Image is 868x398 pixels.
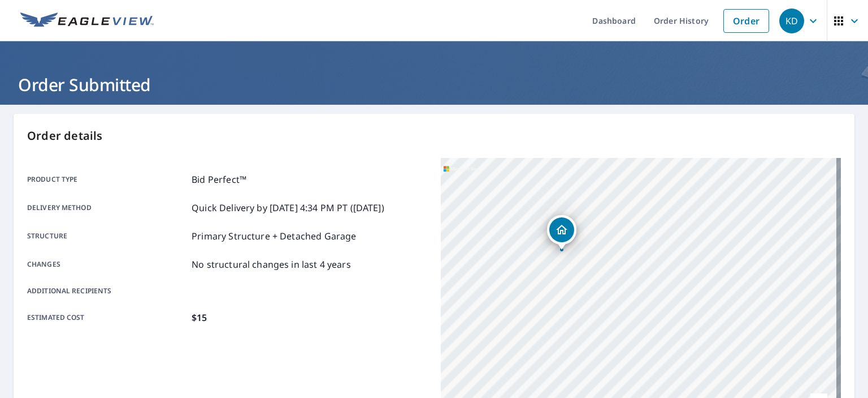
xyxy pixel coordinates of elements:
div: Dropped pin, building 1, Residential property, 728 Prospect Point Dr Port Orange, FL 32127 [547,215,576,250]
p: Delivery method [27,201,187,215]
h1: Order Submitted [14,73,854,96]
a: Order [723,9,769,33]
p: Bid Perfect™ [192,173,246,186]
img: EV Logo [20,12,154,29]
p: Order details [27,127,841,144]
p: Primary Structure + Detached Garage [192,229,356,243]
p: $15 [192,311,207,324]
div: KD [779,8,804,33]
p: No structural changes in last 4 years [192,258,351,271]
p: Additional recipients [27,286,187,296]
p: Changes [27,258,187,271]
p: Quick Delivery by [DATE] 4:34 PM PT ([DATE]) [192,201,384,215]
p: Product type [27,173,187,186]
p: Structure [27,229,187,243]
p: Estimated cost [27,311,187,324]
